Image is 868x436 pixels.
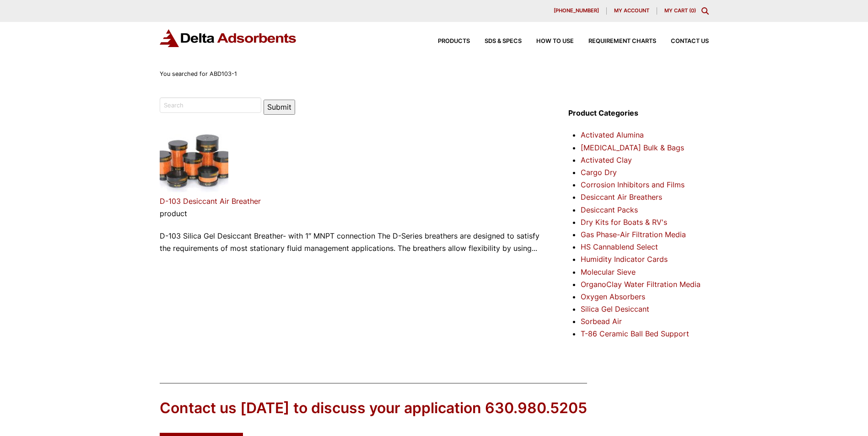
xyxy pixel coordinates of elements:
div: Toggle Modal Content [701,7,709,15]
button: Submit [264,100,295,115]
a: Activated Clay [581,155,632,165]
a: Dry Kits for Boats & RV's [581,218,667,227]
a: Desiccant Packs [581,205,638,214]
a: T-86 Ceramic Ball Bed Support [581,329,689,338]
a: Desiccant Air Breathers [581,192,662,202]
a: HS Cannablend Select [581,242,658,251]
a: Silica Gel Desiccant [581,304,649,314]
a: Contact Us [656,38,709,44]
p: product [160,207,541,220]
a: [PHONE_NUMBER] [546,7,607,15]
a: My Cart (0) [664,7,696,14]
a: How to Use [522,38,574,44]
p: D-103 Silica Gel Desiccant Breather- with 1″ MNPT connection The D-Series breathers are designed ... [160,230,541,255]
a: My account [607,7,657,15]
a: Products [423,38,470,44]
a: SDS & SPECS [470,38,522,44]
input: Search [160,97,262,113]
a: Humidity Indicator Cards [581,255,668,264]
span: 0 [691,7,694,14]
a: Sorbead Air [581,317,622,326]
a: Requirement Charts [574,38,656,44]
span: How to Use [536,38,574,44]
a: [MEDICAL_DATA] Bulk & Bags [581,143,684,152]
h4: Product Categories [568,107,708,119]
span: You searched for ABD103-1 [160,70,237,77]
span: Products [438,38,470,44]
a: Cargo Dry [581,168,617,177]
a: Oxygen Absorbers [581,292,645,301]
div: Contact us [DATE] to discuss your application 630.980.5205 [160,398,587,419]
a: Activated Alumina [581,130,644,139]
a: Corrosion Inhibitors and Films [581,180,685,189]
img: Delta Adsorbents [160,29,297,47]
span: [PHONE_NUMBER] [554,8,599,13]
a: Gas Phase-Air Filtration Media [581,230,686,239]
span: Contact Us [671,38,709,44]
a: Molecular Sieve [581,267,636,276]
a: D-103 Desiccant Air Breather [160,197,261,206]
span: SDS & SPECS [485,38,522,44]
span: My account [614,8,649,13]
a: OrganoClay Water Filtration Media [581,280,701,289]
span: Requirement Charts [588,38,656,44]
